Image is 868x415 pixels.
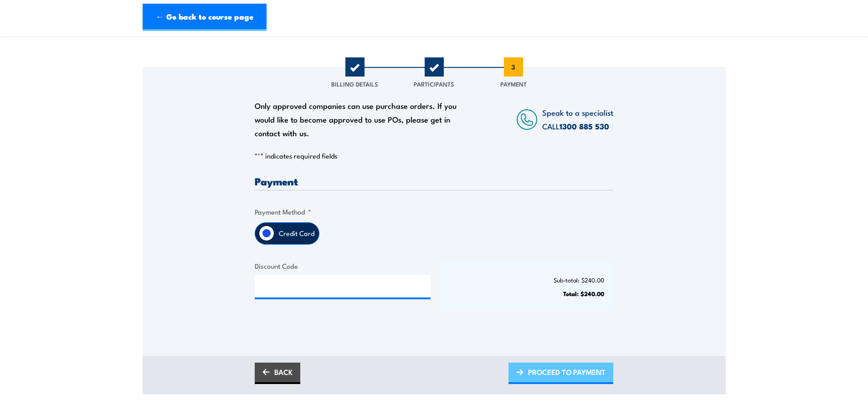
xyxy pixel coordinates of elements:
[143,4,267,31] a: ← Go back to course page
[447,277,605,283] p: Sub-total: $240.00
[345,57,365,77] span: 1
[425,57,444,77] span: 2
[274,223,319,244] label: Credit Card
[528,360,606,384] span: PROCEED TO PAYMENT
[508,363,613,384] a: PROCEED TO PAYMENT
[504,57,523,77] span: 3
[255,261,431,271] label: Discount Code
[414,79,454,88] span: Participants
[331,79,378,88] span: Billing Details
[255,151,613,160] p: " " indicates required fields
[255,176,613,186] h3: Payment
[255,363,300,384] a: BACK
[560,120,609,132] a: 1300 885 530
[500,79,527,88] span: Payment
[255,99,462,140] div: Only approved companies can use purchase orders. If you would like to become approved to use POs,...
[563,289,604,298] strong: Total: $240.00
[542,107,613,132] span: Speak to a specialist CALL
[255,206,311,217] legend: Payment Method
